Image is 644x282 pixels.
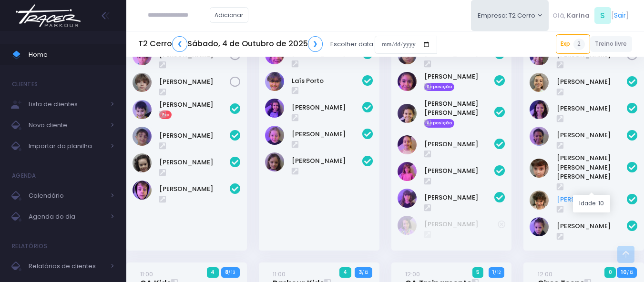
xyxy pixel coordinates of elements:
[424,166,495,176] a: [PERSON_NAME]
[29,260,105,272] span: Relatórios de clientes
[138,36,323,52] h5: T2 Cerro Sábado, 4 de Outubro de 2025
[339,267,351,278] span: 4
[627,270,633,275] small: / 12
[494,270,501,275] small: / 12
[530,100,549,119] img: Laura meirelles de almeida
[172,36,187,52] a: ❮
[308,36,323,52] a: ❯
[362,270,368,275] small: / 12
[530,159,549,178] img: Maria Fernanda Scuro Garcia
[225,268,228,276] strong: 8
[530,191,549,210] img: Pietra Carvalho Sapata
[398,216,417,235] img: MARIAH VITKOVSKY
[424,83,455,91] span: Reposição
[573,39,585,50] span: 2
[594,7,611,24] span: S
[614,10,626,20] a: Sair
[557,104,627,113] a: [PERSON_NAME]
[138,33,437,55] div: Escolher data:
[292,103,362,112] a: [PERSON_NAME]
[621,268,627,276] strong: 10
[530,73,549,92] img: Beatriz Gallardo
[133,181,152,200] img: Noah smocowisk
[530,127,549,146] img: Luise de Goes Gabriel Ferraz
[552,11,565,20] span: Olá,
[556,34,590,53] a: Exp2
[398,72,417,91] img: Alice de Pontes
[29,49,114,61] span: Home
[567,11,590,20] span: Karina
[424,72,495,81] a: [PERSON_NAME]
[557,195,627,204] a: [PERSON_NAME]
[207,267,219,278] span: 4
[292,76,362,86] a: Laís Porto
[265,99,284,118] img: Manuela Santos
[140,270,153,279] small: 11:00
[538,270,552,279] small: 12:00
[29,190,105,202] span: Calendário
[424,193,495,202] a: [PERSON_NAME]
[557,153,627,181] a: [PERSON_NAME] [PERSON_NAME] [PERSON_NAME]
[557,77,627,87] a: [PERSON_NAME]
[273,270,286,279] small: 11:00
[265,72,284,91] img: Laís Porto Carreiro
[398,189,417,208] img: Laura Pinto Ferrari
[265,126,284,145] img: Maria Alice Sobral
[405,270,420,279] small: 12:00
[492,268,494,276] strong: 1
[265,152,284,171] img: Maya Ribeiro Martins
[424,140,495,149] a: [PERSON_NAME]
[604,267,616,278] span: 0
[12,75,38,94] h4: Clientes
[159,77,230,87] a: [PERSON_NAME]
[292,130,362,139] a: [PERSON_NAME]
[12,237,47,256] h4: Relatórios
[133,73,152,92] img: Raphaël Guerinaud
[133,100,152,119] img: Erik Coppola Nitsch
[12,166,36,185] h4: Agenda
[424,220,498,229] a: [PERSON_NAME]
[159,131,230,141] a: [PERSON_NAME]
[159,184,230,194] a: [PERSON_NAME]
[29,140,105,152] span: Importar da planilha
[398,135,417,154] img: Athena Torres Longhi
[398,162,417,181] img: Helena rachkorsky
[398,104,417,123] img: Ana Clara Bertoni
[590,36,633,52] a: Treino livre
[133,127,152,146] img: Joaquim Reis
[228,270,235,275] small: / 13
[159,100,230,110] a: [PERSON_NAME]
[557,131,627,140] a: [PERSON_NAME]
[358,268,362,276] strong: 3
[210,7,249,23] a: Adicionar
[549,5,632,26] div: [ ]
[29,98,105,111] span: Lista de clientes
[557,222,627,231] a: [PERSON_NAME]
[29,119,105,131] span: Novo cliente
[159,158,230,167] a: [PERSON_NAME]
[424,119,455,128] span: Reposição
[530,217,549,236] img: Serena Ruiz Bomfim
[133,153,152,172] img: Maria Eduarda Dragonetti
[424,99,495,118] a: [PERSON_NAME] [PERSON_NAME]
[472,267,484,278] span: 5
[29,211,105,223] span: Agenda do dia
[573,195,610,212] div: Idade: 10
[292,156,362,166] a: [PERSON_NAME]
